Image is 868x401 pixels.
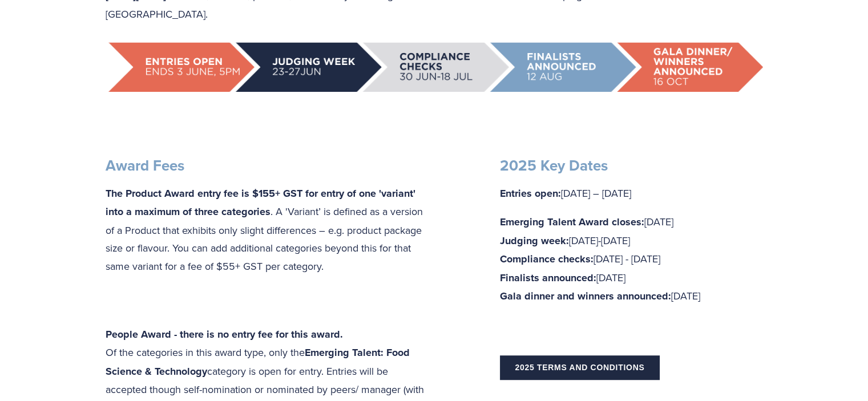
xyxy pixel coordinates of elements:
[500,252,594,266] strong: Compliance checks:
[106,345,413,379] strong: Emerging Talent: Food Science & Technology
[500,233,569,248] strong: Judging week:
[500,186,561,201] strong: Entries open:
[500,155,608,176] strong: 2025 Key Dates
[500,289,671,303] strong: Gala dinner and winners announced:
[106,184,425,276] p: . A 'Variant’ is defined as a version of a Product that exhibits only slight differences – e.g. p...
[500,184,762,203] p: [DATE] – [DATE]
[500,213,762,306] p: [DATE] [DATE]-[DATE] [DATE] - [DATE] [DATE] [DATE]
[106,327,343,342] strong: People Award - there is no entry fee for this award.
[500,355,659,379] a: 2025 Terms and Conditions
[500,214,644,229] strong: Emerging Talent Award closes:
[106,186,418,220] strong: The Product Award entry fee is $155+ GST for entry of one 'variant' into a maximum of three categ...
[500,270,596,285] strong: Finalists announced:
[106,155,184,176] strong: Award Fees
